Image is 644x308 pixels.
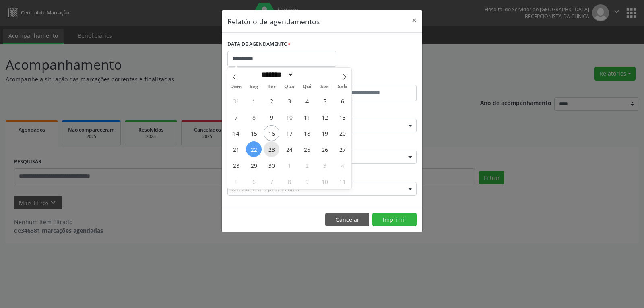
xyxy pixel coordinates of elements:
span: Setembro 3, 2025 [281,93,297,109]
span: Setembro 2, 2025 [264,93,279,109]
span: Setembro 14, 2025 [228,125,244,141]
span: Outubro 7, 2025 [264,174,279,189]
span: Setembro 18, 2025 [299,125,315,141]
span: Setembro 16, 2025 [264,125,279,141]
span: Outubro 9, 2025 [299,174,315,189]
input: Year [294,70,320,79]
span: Outubro 4, 2025 [334,157,350,173]
span: Setembro 11, 2025 [299,109,315,125]
span: Sáb [334,84,351,89]
span: Setembro 22, 2025 [246,141,262,157]
span: Setembro 23, 2025 [264,141,279,157]
span: Setembro 25, 2025 [299,141,315,157]
button: Cancelar [325,213,369,227]
span: Setembro 24, 2025 [281,141,297,157]
span: Setembro 1, 2025 [246,93,262,109]
span: Setembro 29, 2025 [246,157,262,173]
span: Outubro 6, 2025 [246,174,262,189]
span: Setembro 7, 2025 [228,109,244,125]
span: Setembro 9, 2025 [264,109,279,125]
span: Ter [263,84,281,89]
span: Setembro 28, 2025 [228,157,244,173]
span: Setembro 21, 2025 [228,141,244,157]
span: Setembro 4, 2025 [299,93,315,109]
span: Setembro 13, 2025 [334,109,350,125]
button: Imprimir [372,213,417,227]
span: Seg [245,84,263,89]
span: Outubro 3, 2025 [317,157,332,173]
span: Setembro 20, 2025 [334,125,350,141]
span: Setembro 12, 2025 [317,109,332,125]
span: Setembro 26, 2025 [317,141,332,157]
select: Month [258,70,294,79]
span: Qua [281,84,298,89]
button: Close [406,10,422,30]
span: Setembro 30, 2025 [264,157,279,173]
span: Setembro 10, 2025 [281,109,297,125]
span: Agosto 31, 2025 [228,93,244,109]
h5: Relatório de agendamentos [227,16,320,27]
span: Outubro 8, 2025 [281,174,297,189]
span: Setembro 27, 2025 [334,141,350,157]
span: Selecione um profissional [230,185,299,193]
label: DATA DE AGENDAMENTO [227,38,291,51]
span: Outubro 11, 2025 [334,174,350,189]
span: Qui [298,84,316,89]
span: Outubro 5, 2025 [228,174,244,189]
span: Setembro 17, 2025 [281,125,297,141]
span: Setembro 15, 2025 [246,125,262,141]
label: ATÉ [324,72,417,85]
span: Setembro 6, 2025 [334,93,350,109]
span: Setembro 8, 2025 [246,109,262,125]
span: Setembro 19, 2025 [317,125,332,141]
span: Sex [316,84,334,89]
span: Outubro 2, 2025 [299,157,315,173]
span: Outubro 10, 2025 [317,174,332,189]
span: Outubro 1, 2025 [281,157,297,173]
span: Setembro 5, 2025 [317,93,332,109]
span: Dom [227,84,245,89]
